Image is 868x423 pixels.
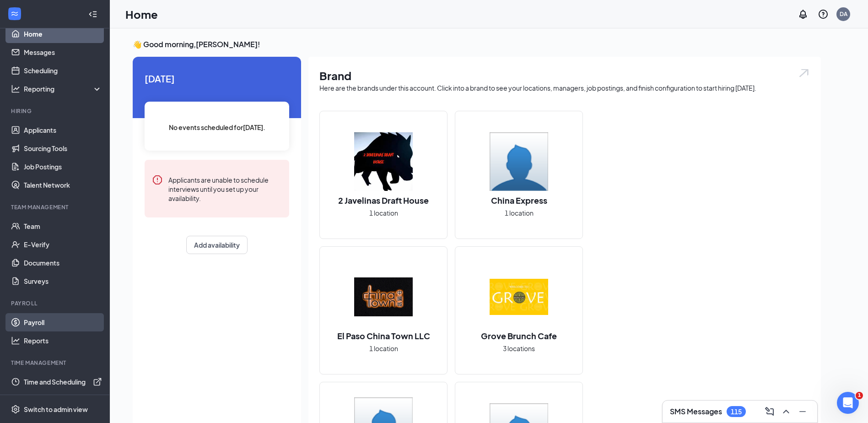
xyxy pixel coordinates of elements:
[11,405,20,414] svg: Settings
[125,6,158,22] h1: Home
[329,195,438,206] h2: 2 Javelinas Draft House
[24,235,102,254] a: E-Verify
[24,121,102,139] a: Applicants
[798,9,809,20] svg: Notifications
[319,83,810,92] div: Here are the brands under this account. Click into a brand to see your locations, managers, job p...
[24,43,102,61] a: Messages
[328,330,439,342] h2: El Paso China Town LLC
[24,313,102,331] a: Payroll
[503,343,535,353] span: 3 locations
[11,84,20,93] svg: Analysis
[490,268,548,326] img: Grove Brunch Cafe
[24,84,102,93] div: Reporting
[11,203,100,211] div: Team Management
[24,405,88,414] div: Switch to admin view
[88,10,97,19] svg: Collapse
[24,61,102,80] a: Scheduling
[482,195,556,206] h2: China Express
[24,25,102,43] a: Home
[24,217,102,235] a: Team
[797,406,808,417] svg: Minimize
[24,373,102,391] a: Time and SchedulingExternalLink
[490,132,548,191] img: China Express
[795,404,810,419] button: Minimize
[354,268,413,326] img: El Paso China Town LLC
[169,122,265,132] span: No events scheduled for [DATE] .
[133,39,821,49] h3: 👋 Good morning, [PERSON_NAME] !
[731,408,742,416] div: 115
[840,10,847,18] div: DA
[10,9,19,18] svg: WorkstreamLogo
[168,174,282,203] div: Applicants are unable to schedule interviews until you set up your availability.
[505,208,534,218] span: 1 location
[11,107,100,115] div: Hiring
[856,392,863,399] span: 1
[24,139,102,157] a: Sourcing Tools
[24,331,102,350] a: Reports
[369,208,398,218] span: 1 location
[779,404,793,419] button: ChevronUp
[764,406,775,417] svg: ComposeMessage
[781,406,792,417] svg: ChevronUp
[152,174,163,185] svg: Error
[319,68,810,83] h1: Brand
[145,71,289,86] span: [DATE]
[354,132,413,191] img: 2 Javelinas Draft House
[11,299,100,307] div: Payroll
[837,392,859,414] iframe: Intercom live chat
[24,272,102,290] a: Surveys
[24,176,102,194] a: Talent Network
[369,343,398,353] span: 1 location
[24,157,102,176] a: Job Postings
[186,236,248,254] button: Add availability
[818,9,829,20] svg: QuestionInfo
[24,254,102,272] a: Documents
[11,359,100,367] div: TIME MANAGEMENT
[670,407,722,417] h3: SMS Messages
[472,330,566,342] h2: Grove Brunch Cafe
[762,404,777,419] button: ComposeMessage
[798,68,810,78] img: open.6027fd2a22e1237b5b06.svg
